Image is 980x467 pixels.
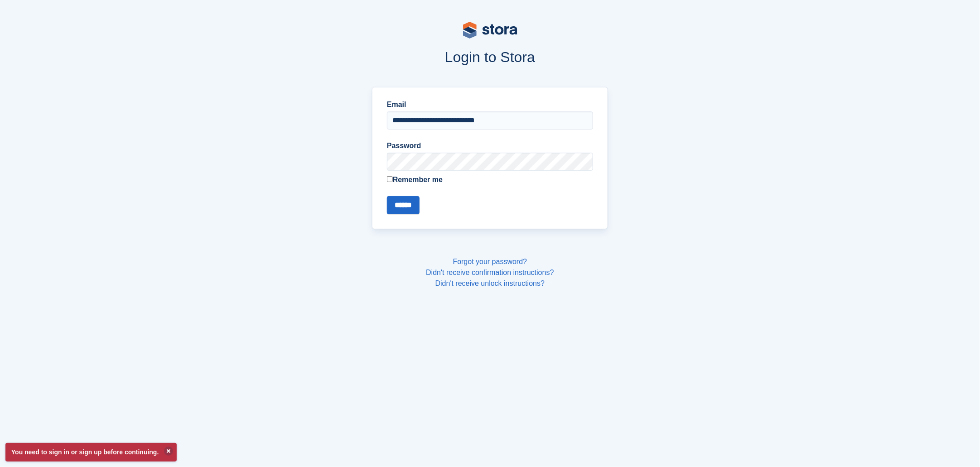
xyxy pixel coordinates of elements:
label: Email [387,99,593,110]
a: Didn't receive unlock instructions? [435,279,545,287]
img: stora-logo-53a41332b3708ae10de48c4981b4e9114cc0af31d8433b30ea865607fb682f29.svg [463,22,517,39]
label: Remember me [387,174,593,185]
h1: Login to Stora [199,49,781,65]
a: Forgot your password? [453,258,527,265]
input: Remember me [387,176,393,182]
a: Didn't receive confirmation instructions? [426,269,554,276]
label: Password [387,140,593,151]
p: You need to sign in or sign up before continuing. [5,443,177,462]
